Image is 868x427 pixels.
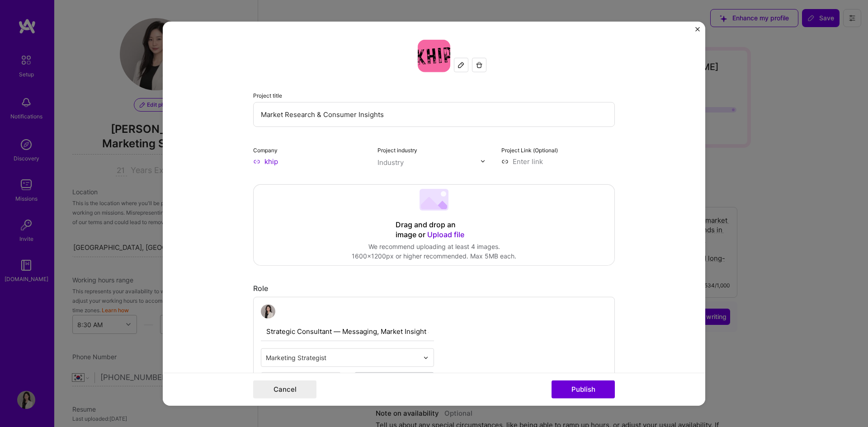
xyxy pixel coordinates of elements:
button: Cancel [253,380,316,399]
input: Enter link [501,156,615,166]
div: Drag and drop an image or [396,220,472,239]
input: Enter name or website [253,156,367,166]
label: Project Link (Optional) [501,146,558,153]
button: Close [695,27,700,36]
div: Industry [377,157,404,167]
button: Publish [552,380,615,399]
label: Project industry [377,146,417,153]
label: Company [253,146,278,153]
input: Date [261,372,341,390]
div: We recommend uploading at least 4 images. [352,242,516,251]
span: Upload file [427,230,464,239]
img: Edit [458,61,465,68]
input: Role Name [261,322,434,341]
div: Drag and drop an image or Upload fileWe recommend uploading at least 4 images.1600x1200px or high... [253,184,615,265]
div: Role [253,283,615,293]
input: Present [354,372,434,390]
div: Edit [454,58,468,71]
label: Project title [253,92,282,99]
img: drop icon [423,355,429,361]
input: Enter the name of the project [253,102,615,127]
img: Remove [476,61,483,68]
img: drop icon [480,159,486,164]
div: 1600x1200px or higher recommended. Max 5MB each. [352,251,516,261]
img: Company logo [418,39,450,72]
